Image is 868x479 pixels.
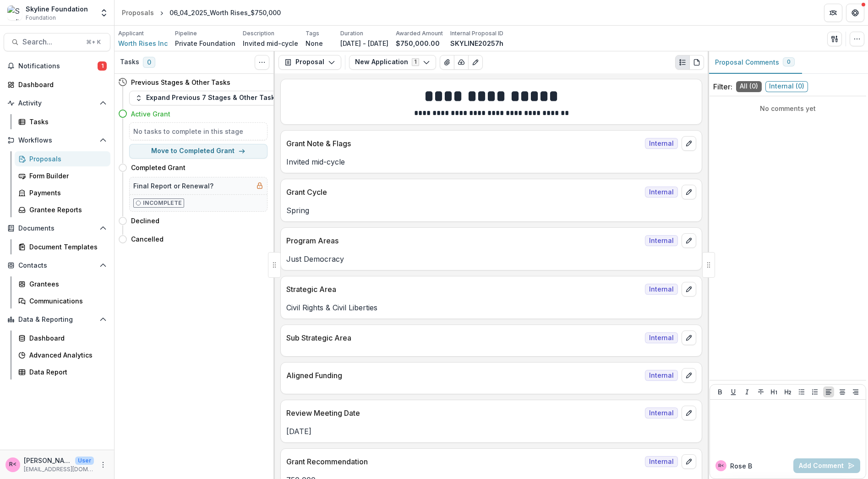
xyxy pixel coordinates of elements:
span: Documents [18,225,96,232]
span: Search... [22,38,81,46]
div: Document Templates [29,242,103,252]
div: Form Builder [29,171,103,181]
span: 0 [787,59,791,65]
p: [DATE] - [DATE] [340,39,388,48]
button: Strike [755,386,766,397]
button: Open Contacts [4,258,110,273]
a: Proposals [118,6,158,19]
span: 1 [98,61,107,71]
span: Internal [645,187,678,198]
h5: No tasks to complete in this stage [133,127,263,136]
div: Dashboard [29,333,103,343]
button: Expand Previous 7 Stages & Other Tasks [129,91,284,105]
span: Foundation [26,14,56,22]
button: Open Workflows [4,133,110,148]
p: Aligned Funding [286,370,641,381]
button: Get Help [846,4,864,22]
p: Grant Note & Flags [286,138,641,149]
span: Internal [645,284,678,295]
p: Pipeline [175,29,197,38]
button: Heading 1 [769,386,780,397]
a: Form Builder [15,168,110,183]
div: Tasks [29,117,103,127]
p: Tags [306,29,319,38]
a: Grantee Reports [15,202,110,217]
button: Move to Completed Grant [129,144,267,159]
button: Italicize [742,386,753,397]
div: Proposals [122,8,154,17]
p: Description [243,29,274,38]
button: More [98,459,109,470]
button: View Attached Files [440,55,454,70]
h4: Previous Stages & Other Tasks [131,77,230,87]
button: Plaintext view [675,55,690,70]
a: Payments [15,185,110,200]
span: Internal [645,138,678,149]
button: Bold [715,386,726,397]
button: Toggle View Cancelled Tasks [255,55,269,70]
button: edit [682,454,696,469]
p: [EMAIL_ADDRESS][DOMAIN_NAME] [24,465,94,473]
button: Edit as form [468,55,483,70]
button: Open Activity [4,96,110,110]
button: Search... [4,33,110,51]
span: Contacts [18,262,96,270]
span: Workflows [18,137,96,144]
p: Rose B [730,461,752,471]
h5: Final Report or Renewal? [133,181,213,191]
h4: Cancelled [131,234,164,244]
p: Just Democracy [286,253,696,264]
button: Open Documents [4,221,110,236]
button: Align Right [850,386,861,397]
p: $750,000.00 [396,39,440,48]
p: Grant Recommendation [286,456,641,467]
p: SKYLINE20257h [450,39,503,48]
p: User [75,457,94,465]
button: PDF view [689,55,704,70]
button: Align Center [837,386,848,397]
p: Spring [286,205,696,216]
div: 06_04_2025_Worth Rises_$750,000 [169,8,281,17]
p: Private Foundation [175,39,235,48]
h4: Completed Grant [131,163,186,172]
div: Payments [29,188,103,198]
div: Advanced Analytics [29,350,103,360]
p: Review Meeting Date [286,407,641,418]
div: Communications [29,296,103,306]
button: Bullet List [796,386,807,397]
p: [DATE] [286,426,696,437]
a: Worth Rises Inc [118,39,168,48]
span: Internal [645,332,678,343]
button: Notifications1 [4,59,110,73]
span: Internal [645,235,678,246]
p: Incomplete [143,199,182,207]
button: edit [682,330,696,345]
button: edit [682,185,696,199]
span: Internal ( 0 ) [765,81,808,92]
button: Open entity switcher [98,4,110,22]
button: New Application1 [349,55,436,70]
p: Program Areas [286,235,641,246]
h4: Active Grant [131,109,170,119]
span: Internal [645,407,678,418]
button: edit [682,406,696,420]
a: Tasks [15,114,110,129]
h3: Tasks [120,58,139,66]
button: Add Comment [793,458,860,473]
button: Proposal Comments [708,51,802,74]
p: No comments yet [713,104,863,113]
nav: breadcrumb [118,6,284,19]
a: Communications [15,293,110,308]
p: None [306,39,323,48]
p: Applicant [118,29,144,38]
div: Grantees [29,279,103,289]
p: Civil Rights & Civil Liberties [286,302,696,313]
span: 0 [143,57,155,68]
button: Align Left [823,386,834,397]
button: Heading 2 [782,386,793,397]
button: Open Data & Reporting [4,312,110,327]
button: Ordered List [809,386,820,397]
a: Data Report [15,364,110,380]
div: Skyline Foundation [26,4,88,14]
